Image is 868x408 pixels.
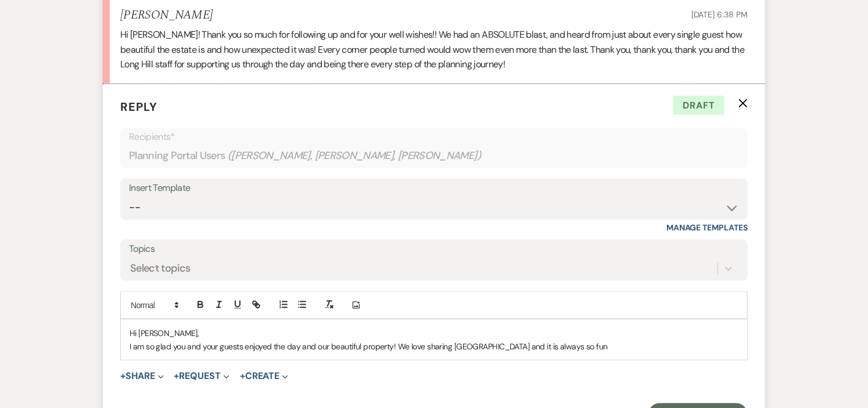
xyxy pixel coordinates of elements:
span: + [240,372,245,381]
p: Recipients* [129,129,739,145]
button: Share [120,372,164,381]
span: [DATE] 6:38 PM [691,9,748,20]
span: + [120,372,125,381]
span: ( [PERSON_NAME], [PERSON_NAME], [PERSON_NAME] ) [228,148,482,164]
span: Reply [120,99,157,114]
div: Planning Portal Users [129,145,739,167]
p: Hi [PERSON_NAME], [130,327,738,340]
p: I am so glad you and your guests enjoyed the day and our beautiful property! We love sharing [GEO... [130,340,738,353]
p: Hi [PERSON_NAME]! Thank you so much for following up and for your well wishes!! We had an ABSOLUT... [120,27,748,72]
span: + [174,372,180,381]
h5: [PERSON_NAME] [120,8,213,23]
div: Select topics [130,261,191,277]
button: Create [240,372,288,381]
div: Insert Template [129,180,739,197]
button: Request [174,372,229,381]
a: Manage Templates [666,222,748,233]
span: Draft [673,96,724,115]
label: Topics [129,241,739,258]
